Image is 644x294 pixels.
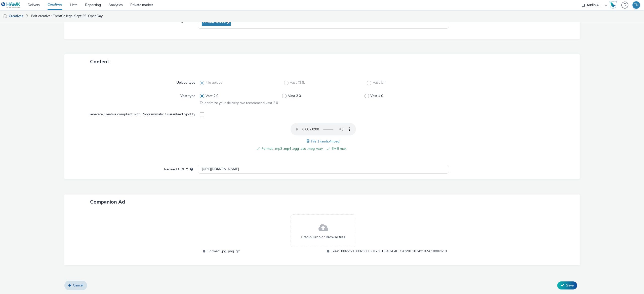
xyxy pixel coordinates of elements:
[288,93,301,99] span: Vast 3.0
[64,281,87,290] a: Cancel
[311,139,340,144] span: File 1 (audio/mpeg)
[90,58,109,65] span: Content
[1,2,21,8] img: undefined Logo
[178,91,197,99] label: Vast type
[208,248,323,254] span: Format: .jpg .png .gif
[332,146,393,152] span: 6MB max
[200,101,278,105] span: To optimize your delivery, we recommend vast 2.0
[206,80,222,85] span: File upload
[73,283,83,288] span: Cancel
[87,110,197,117] label: Generate Creative compliant with Programmatic Guaranteed Spotify
[90,199,125,205] span: Companion Ad
[261,146,323,152] span: Format: .mp3 .mp4 .ogg .aac .mpg .wav
[609,1,619,9] a: Hawk Academy
[162,165,195,172] label: Redirect URL *
[188,167,193,172] div: URL will be used as a validation URL with some SSPs and it will be the redirection URL of your cr...
[301,235,346,240] span: Drag & Drop or Browse files.
[557,281,577,289] button: Save
[290,80,305,85] span: Vast XML
[174,78,197,85] label: Upload type
[370,93,383,99] span: Vast 4.0
[203,20,226,25] span: Private School
[29,10,105,22] a: Edit creative : TrentCollege_Sept'25_OpenDay
[373,80,385,85] span: Vast Url
[198,165,449,174] input: url...
[332,248,447,254] span: Size: 300x250 300x300 301x301 640x640 728x90 1024x1024 1080x610
[566,283,574,288] span: Save
[206,93,218,99] span: Vast 2.0
[609,1,617,9] img: Hawk Academy
[3,14,8,19] img: audio
[634,1,638,9] div: TN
